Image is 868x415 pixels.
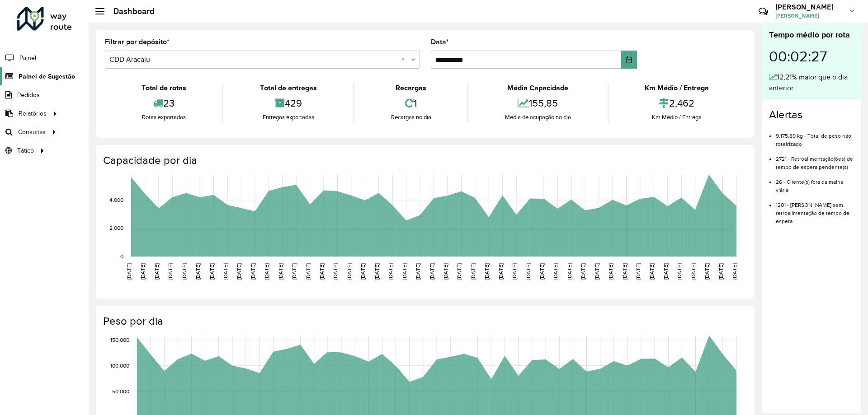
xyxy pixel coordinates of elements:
[769,29,854,41] div: Tempo médio por rota
[552,263,558,280] text: [DATE]
[776,148,854,171] li: 2721 - Retroalimentação(ões) de tempo de espera pendente(s)
[360,263,366,280] text: [DATE]
[776,125,854,148] li: 9.175,89 kg - Total de peso não roteirizado
[236,263,242,280] text: [DATE]
[429,263,435,280] text: [DATE]
[754,2,773,21] a: Contato Rápido
[511,263,517,280] text: [DATE]
[305,263,311,280] text: [DATE]
[107,93,220,113] div: 23
[154,263,160,280] text: [DATE]
[140,263,146,280] text: [DATE]
[622,263,627,280] text: [DATE]
[112,388,129,394] text: 50,000
[264,263,269,280] text: [DATE]
[484,263,490,280] text: [DATE]
[107,83,220,93] div: Total de rotas
[357,113,465,122] div: Recargas no dia
[250,263,256,280] text: [DATE]
[18,127,46,137] span: Consultas
[357,83,465,93] div: Recargas
[498,263,504,280] text: [DATE]
[109,225,123,231] text: 2,000
[580,263,586,280] text: [DATE]
[470,263,476,280] text: [DATE]
[387,263,393,280] text: [DATE]
[226,83,351,93] div: Total de entregas
[704,263,710,280] text: [DATE]
[401,263,407,280] text: [DATE]
[105,37,170,47] label: Filtrar por depósito
[539,263,545,280] text: [DATE]
[456,263,462,280] text: [DATE]
[167,263,173,280] text: [DATE]
[594,263,600,280] text: [DATE]
[17,146,34,155] span: Tático
[443,263,448,280] text: [DATE]
[103,315,745,328] h4: Peso por dia
[332,263,338,280] text: [DATE]
[195,263,201,280] text: [DATE]
[126,263,132,280] text: [DATE]
[103,154,745,167] h4: Capacidade por dia
[17,90,40,100] span: Pedidos
[731,263,737,280] text: [DATE]
[19,109,47,118] span: Relatórios
[776,171,854,194] li: 26 - Cliente(s) fora da malha viária
[104,6,155,16] h2: Dashboard
[19,72,75,81] span: Painel de Sugestão
[776,194,854,225] li: 1201 - [PERSON_NAME] sem retroalimentação de tempo de espera
[611,83,743,93] div: Km Médio / Entrega
[769,41,854,72] div: 00:02:27
[635,263,641,280] text: [DATE]
[690,263,696,280] text: [DATE]
[471,113,605,122] div: Média de ocupação no dia
[110,337,129,343] text: 150,000
[291,263,297,280] text: [DATE]
[110,363,129,368] text: 100,000
[471,83,605,93] div: Média Capacidade
[19,53,36,63] span: Painel
[718,263,724,280] text: [DATE]
[209,263,215,280] text: [DATE]
[222,263,228,280] text: [DATE]
[401,54,409,65] span: Clear all
[120,253,123,259] text: 0
[608,263,613,280] text: [DATE]
[415,263,421,280] text: [DATE]
[471,93,605,113] div: 155,85
[769,108,854,121] h4: Alertas
[621,51,637,69] button: Choose Date
[775,3,843,11] h3: [PERSON_NAME]
[181,263,187,280] text: [DATE]
[566,263,572,280] text: [DATE]
[107,113,220,122] div: Rotas exportadas
[278,263,283,280] text: [DATE]
[611,113,743,122] div: Km Médio / Entrega
[109,197,123,203] text: 4,000
[663,263,669,280] text: [DATE]
[525,263,531,280] text: [DATE]
[226,93,351,113] div: 429
[676,263,682,280] text: [DATE]
[346,263,352,280] text: [DATE]
[611,93,743,113] div: 2,462
[374,263,380,280] text: [DATE]
[319,263,325,280] text: [DATE]
[226,113,351,122] div: Entregas exportadas
[357,93,465,113] div: 1
[775,12,843,20] span: [PERSON_NAME]
[431,37,449,47] label: Data
[649,263,655,280] text: [DATE]
[769,72,854,93] div: 12,21% maior que o dia anterior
